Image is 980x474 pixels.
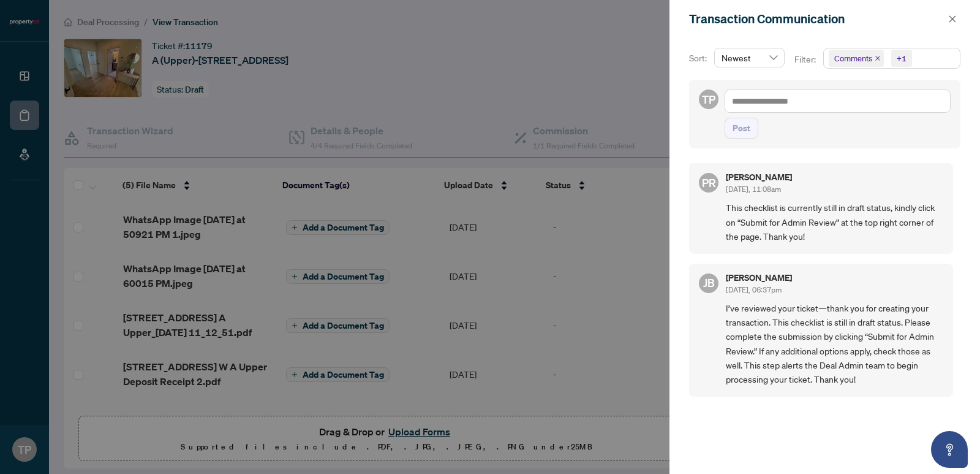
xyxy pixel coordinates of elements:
p: Filter: [794,53,818,66]
h5: [PERSON_NAME] [726,273,792,282]
button: Open asap [931,431,968,468]
p: Sort: [689,52,709,65]
div: Transaction Communication [689,10,944,28]
span: Newest [722,48,777,67]
span: close [875,55,881,61]
span: JB [703,274,715,291]
div: +1 [897,52,907,64]
button: Post [725,118,758,139]
span: PR [702,174,716,191]
span: Comments [829,50,884,67]
span: close [948,15,957,23]
span: [DATE], 11:08am [726,185,781,194]
span: This checklist is currently still in draft status, kindly click on “Submit for Admin Review” at t... [726,201,943,243]
span: TP [702,91,715,108]
h5: [PERSON_NAME] [726,173,792,182]
span: Comments [834,52,872,64]
span: [DATE], 06:37pm [726,285,782,294]
span: I’ve reviewed your ticket—thank you for creating your transaction. This checklist is still in dra... [726,301,943,387]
